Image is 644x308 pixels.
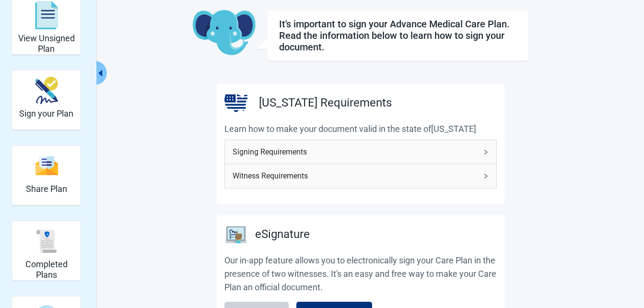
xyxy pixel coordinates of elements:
div: Witness Requirements [225,164,496,188]
span: Signing Requirements [233,146,477,158]
img: svg%3e [35,155,58,176]
div: It's important to sign your Advance Medical Care Plan. Read the information below to learn how to... [279,18,516,53]
h2: Share Plan [26,184,67,194]
p: Our in-app feature allows you to electronically sign your Care Plan in the presence of two witnes... [224,254,497,295]
div: Signing Requirements [225,140,496,164]
span: right [483,149,489,155]
h2: View Unsigned Plan [16,33,77,54]
p: Learn how to make your document valid in the state of [US_STATE] [224,122,497,136]
h3: eSignature [255,225,310,244]
button: Collapse menu [94,61,106,85]
img: eSignature [224,223,247,246]
span: Witness Requirements [233,170,477,182]
img: svg%3e [35,230,58,253]
img: make_plan_official-CpYJDfBD.svg [35,77,58,104]
img: Koda Elephant [193,10,256,56]
h3: [US_STATE] Requirements [259,94,392,112]
div: Share Plan [12,145,81,205]
div: Sign your Plan [12,70,81,130]
img: svg%3e [35,1,58,30]
img: United States [224,92,247,115]
span: caret-left [95,69,105,78]
h2: Sign your Plan [19,108,73,119]
span: right [483,173,489,179]
h2: Completed Plans [16,259,77,280]
div: Completed Plans [12,221,81,281]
